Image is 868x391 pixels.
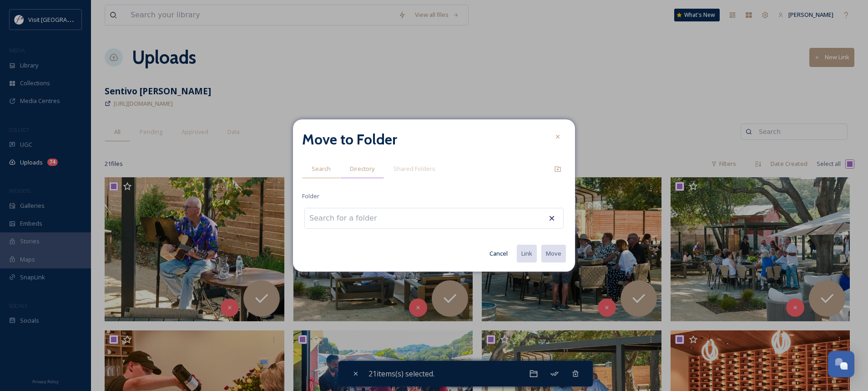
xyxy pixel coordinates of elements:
button: Move [541,245,566,262]
span: Search [312,165,331,173]
span: Directory [350,165,374,173]
span: Shared Folders [394,165,435,173]
button: Cancel [485,245,512,262]
input: Search for a folder [305,208,405,228]
button: Open Chat [828,351,854,377]
span: Folder [302,192,319,201]
button: Link [517,245,537,262]
h2: Move to Folder [302,129,397,150]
